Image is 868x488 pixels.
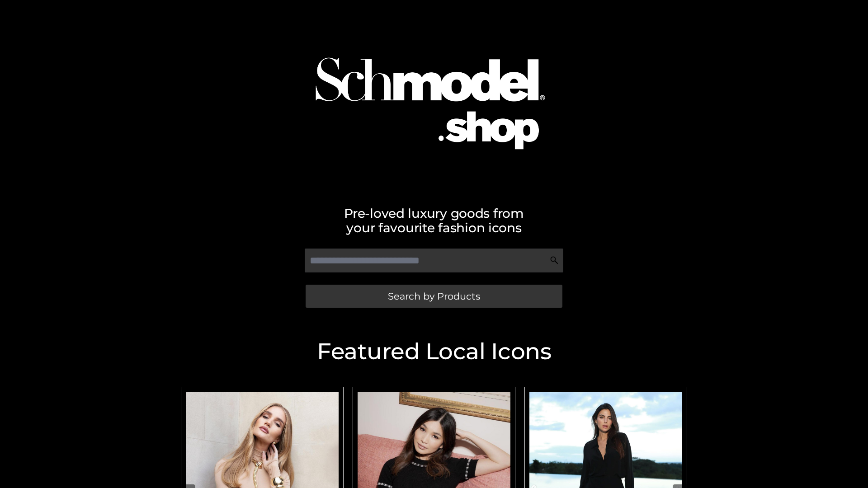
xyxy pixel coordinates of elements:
span: Search by Products [388,291,480,301]
a: Search by Products [306,285,562,308]
h2: Featured Local Icons​ [176,340,692,363]
h2: Pre-loved luxury goods from your favourite fashion icons [176,206,692,235]
img: Search Icon [550,256,559,265]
